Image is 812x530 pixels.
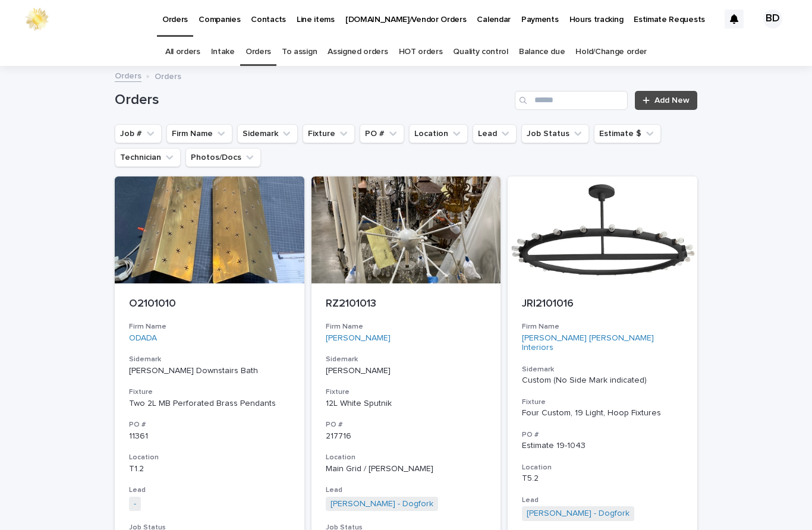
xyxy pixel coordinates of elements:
[522,441,683,451] p: Estimate 19-1043
[522,474,683,484] p: T5.2
[129,485,290,495] h3: Lead
[129,464,290,474] p: T1.2
[246,38,271,66] a: Orders
[326,399,487,409] div: 12L White Sputnik
[326,322,487,332] h3: Firm Name
[129,322,290,332] h3: Firm Name
[326,431,487,441] p: 217716
[115,124,162,143] button: Job #
[763,10,782,29] div: BD
[522,408,683,418] div: Four Custom, 19 Light, Hoop Fixtures
[155,69,181,82] p: Orders
[409,124,468,143] button: Location
[303,124,355,143] button: Fixture
[654,96,690,105] span: Add New
[635,91,697,110] a: Add New
[134,499,136,509] a: -
[326,387,487,397] h3: Fixture
[326,366,487,376] p: [PERSON_NAME]
[522,398,683,407] h3: Fixture
[522,333,683,354] a: [PERSON_NAME] [PERSON_NAME] Interiors
[115,68,141,82] a: Orders
[129,355,290,364] h3: Sidemark
[360,124,404,143] button: PO #
[129,420,290,430] h3: PO #
[166,124,232,143] button: Firm Name
[326,464,487,474] p: Main Grid / [PERSON_NAME]
[115,92,510,109] h1: Orders
[115,148,181,167] button: Technician
[24,7,50,31] img: 0ffKfDbyRa2Iv8hnaAqg
[129,298,290,311] p: O2101010
[129,333,157,343] a: ODADA
[575,38,647,66] a: Hold/Change order
[522,463,683,472] h3: Location
[326,453,487,462] h3: Location
[522,322,683,332] h3: Firm Name
[399,38,443,66] a: HOT orders
[129,366,290,376] p: [PERSON_NAME] Downstairs Bath
[326,485,487,495] h3: Lead
[515,91,628,110] input: Search
[331,499,433,509] a: [PERSON_NAME] - Dogfork
[129,453,290,462] h3: Location
[473,124,517,143] button: Lead
[519,38,565,66] a: Balance due
[522,298,683,311] p: JRI2101016
[185,148,261,167] button: Photos/Docs
[522,376,683,386] p: Custom (No Side Mark indicated)
[453,38,508,66] a: Quality control
[326,355,487,364] h3: Sidemark
[129,399,290,409] div: Two 2L MB Perforated Brass Pendants
[129,431,290,441] p: 11361
[237,124,298,143] button: Sidemark
[521,124,589,143] button: Job Status
[282,38,317,66] a: To assign
[326,420,487,430] h3: PO #
[129,387,290,397] h3: Fixture
[326,333,391,343] a: [PERSON_NAME]
[522,365,683,374] h3: Sidemark
[328,38,388,66] a: Assigned orders
[594,124,661,143] button: Estimate $
[522,430,683,440] h3: PO #
[522,496,683,505] h3: Lead
[326,298,487,311] p: RZ2101013
[165,38,200,66] a: All orders
[211,38,235,66] a: Intake
[527,509,630,519] a: [PERSON_NAME] - Dogfork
